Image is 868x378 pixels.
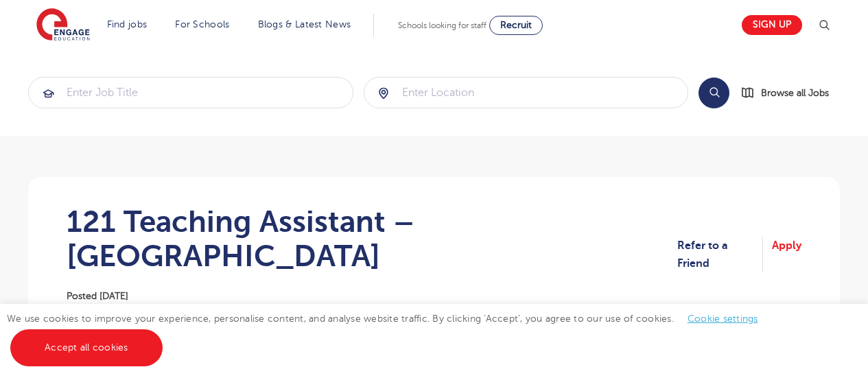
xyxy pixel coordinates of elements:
[364,78,688,108] input: Submit
[699,78,729,108] button: Search
[67,204,677,273] h1: 121 Teaching Assistant – [GEOGRAPHIC_DATA]
[258,19,351,29] a: Blogs & Latest News
[107,19,148,29] a: Find jobs
[742,15,802,35] a: Sign up
[677,237,763,273] a: Refer to a Friend
[761,85,829,101] span: Browse all Jobs
[36,8,90,43] img: Engage Education
[772,237,801,273] a: Apply
[175,19,229,29] a: For Schools
[398,21,486,30] span: Schools looking for staff
[67,291,128,301] span: Posted [DATE]
[688,314,758,324] a: Cookie settings
[364,77,689,108] div: Submit
[10,329,163,366] a: Accept all cookies
[500,20,532,30] span: Recruit
[7,314,772,353] span: We use cookies to improve your experience, personalise content, and analyse website traffic. By c...
[29,78,353,108] input: Submit
[489,16,543,35] a: Recruit
[28,77,353,108] div: Submit
[740,85,840,101] a: Browse all Jobs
